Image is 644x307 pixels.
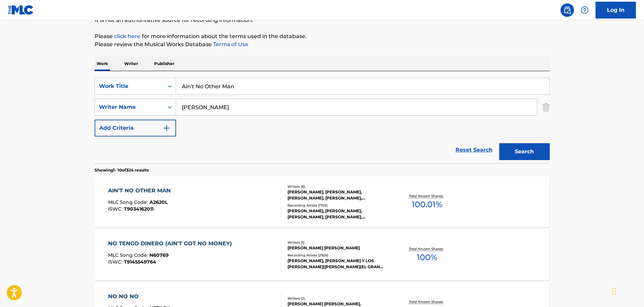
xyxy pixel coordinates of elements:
p: Writer [122,57,140,71]
a: AIN'T NO OTHER MANMLC Song Code:A2620LISWC:T9034162011Writers (6)[PERSON_NAME], [PERSON_NAME], [P... [95,177,550,227]
div: [PERSON_NAME], [PERSON_NAME] Y LOS [PERSON_NAME]|[PERSON_NAME]|EL GRAN SILENCIO, [PERSON_NAME], [... [287,258,389,270]
span: T9034162011 [124,206,154,212]
button: Search [499,143,550,160]
div: Recording Artists ( 1745 ) [287,203,389,208]
div: Writers ( 6 ) [287,184,389,189]
p: Total Known Shares: [409,193,445,198]
p: Please review the Musical Works Database [95,40,550,49]
a: Reset Search [452,143,496,157]
div: NO TENGO DINERO (AIN'T GOT NO MONEY) [108,240,235,248]
p: Showing 1 - 10 of 324 results [95,167,149,173]
img: Delete Criterion [542,99,550,116]
form: Search Form [95,78,550,163]
p: Total Known Shares: [409,299,445,304]
div: [PERSON_NAME], [PERSON_NAME], [PERSON_NAME], [PERSON_NAME], [PERSON_NAME], [PERSON_NAME] [287,189,389,201]
a: click here [114,33,140,39]
div: Drag [612,281,616,302]
span: T9145549764 [124,259,156,265]
div: Writers ( 2 ) [287,296,389,301]
div: AIN'T NO OTHER MAN [108,187,174,195]
div: NO NO NO [108,293,170,301]
p: It is not an authoritative source for recording information. [95,16,550,24]
span: A2620L [149,199,168,205]
p: Please for more information about the terms used in the database. [95,32,550,40]
div: Writers ( 1 ) [287,240,389,245]
span: MLC Song Code : [108,199,149,205]
img: help [581,6,589,14]
div: Writer Name [99,103,160,111]
p: Publisher [152,57,176,71]
span: ISWC : [108,259,124,265]
img: 9d2ae6d4665cec9f34b9.svg [163,124,171,132]
div: Help [578,3,591,17]
p: Total Known Shares: [409,246,445,251]
span: N60769 [149,252,169,258]
div: Work Title [99,82,160,90]
a: Log In [596,2,636,19]
span: MLC Song Code : [108,252,149,258]
a: Public Search [561,3,574,17]
div: [PERSON_NAME], [PERSON_NAME], [PERSON_NAME], [PERSON_NAME], [PERSON_NAME] [287,208,389,220]
span: 100 % [417,251,437,264]
button: Add Criteria [95,120,176,136]
img: MLC Logo [8,5,34,15]
span: ISWC : [108,206,124,212]
div: [PERSON_NAME] [PERSON_NAME] [287,245,389,251]
span: 100.01 % [412,198,442,211]
p: Work [95,57,110,71]
iframe: Chat Widget [610,275,644,307]
div: Recording Artists ( 2926 ) [287,253,389,258]
a: NO TENGO DINERO (AIN'T GOT NO MONEY)MLC Song Code:N60769ISWC:T9145549764Writers (1)[PERSON_NAME] ... [95,229,550,280]
a: Terms of Use [212,41,248,48]
img: search [563,6,571,14]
